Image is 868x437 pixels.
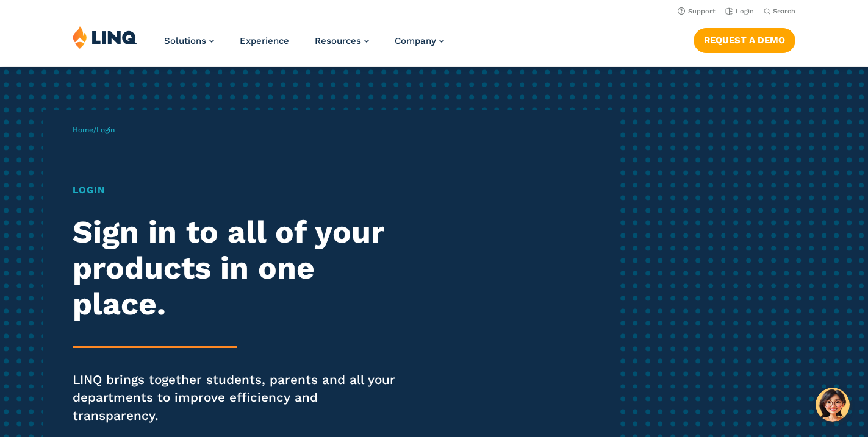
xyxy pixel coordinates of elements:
span: Company [395,35,436,46]
a: Solutions [164,35,214,46]
a: Login [725,7,754,15]
h2: Sign in to all of your products in one place. [73,214,407,322]
a: Resources [315,35,369,46]
span: Search [773,7,795,15]
img: LINQ | K‑12 Software [73,26,137,49]
a: Experience [240,35,289,46]
a: Support [678,7,716,15]
nav: Primary Navigation [164,26,444,66]
button: Hello, have a question? Let’s chat. [816,388,850,422]
span: / [73,126,115,134]
p: LINQ brings together students, parents and all your departments to improve efficiency and transpa... [73,371,407,425]
span: Solutions [164,35,206,46]
span: Login [96,126,115,134]
nav: Button Navigation [694,26,795,52]
h1: Login [73,183,407,197]
span: Resources [315,35,361,46]
a: Company [395,35,444,46]
a: Home [73,126,93,134]
button: Open Search Bar [764,7,795,16]
a: Request a Demo [694,28,795,52]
